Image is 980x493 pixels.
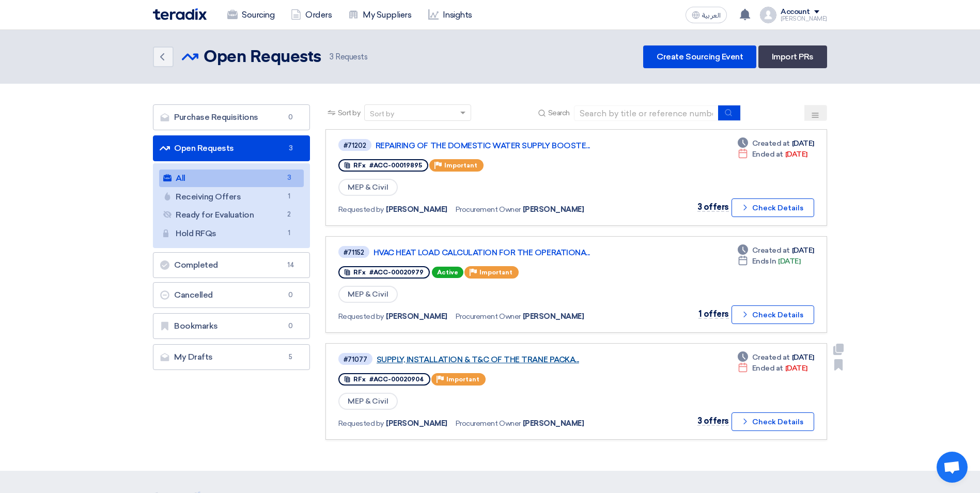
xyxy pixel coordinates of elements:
[369,269,424,276] span: #ACC-00020979
[376,141,634,150] a: REPAIRING OF THE DOMESTIC WATER SUPPLY BOOSTE...
[283,228,295,239] span: 1
[548,107,570,118] span: Search
[479,269,512,276] span: Important
[338,204,384,215] span: Requested by
[386,204,447,215] span: [PERSON_NAME]
[159,206,304,224] a: Ready for Evaluation
[697,416,729,426] span: 3 offers
[732,198,814,217] button: Check Details
[153,313,310,339] a: Bookmarks0
[456,418,521,429] span: Procurement Owner
[353,269,366,276] span: RFx
[374,248,632,257] a: HVAC HEAT LOAD CALCULATION FOR THE OPERATIONA...
[159,225,304,242] a: Hold RFQs
[386,311,447,322] span: [PERSON_NAME]
[338,393,398,410] span: MEP & Civil
[732,412,814,431] button: Check Details
[643,45,756,68] a: Create Sourcing Event
[344,356,367,363] div: #71077
[353,162,366,169] span: RFx
[738,352,814,363] div: [DATE]
[283,191,295,202] span: 1
[283,209,295,220] span: 2
[340,4,419,26] a: My Suppliers
[738,256,801,267] div: [DATE]
[781,8,810,17] div: Account
[752,363,783,374] span: Ended at
[752,256,776,267] span: Ends In
[219,4,283,26] a: Sourcing
[338,179,398,196] span: MEP & Civil
[159,188,304,206] a: Receiving Offers
[456,204,521,215] span: Procurement Owner
[204,47,321,68] h2: Open Requests
[283,173,295,183] span: 3
[444,162,477,169] span: Important
[752,245,790,256] span: Created at
[369,376,424,383] span: #ACC-00020904
[285,260,297,270] span: 14
[456,311,521,322] span: Procurement Owner
[523,204,584,215] span: [PERSON_NAME]
[285,321,297,331] span: 0
[338,418,384,429] span: Requested by
[574,105,719,121] input: Search by title or reference number
[738,138,814,149] div: [DATE]
[285,290,297,300] span: 0
[752,352,790,363] span: Created at
[153,8,207,20] img: Teradix logo
[738,149,807,160] div: [DATE]
[702,12,721,19] span: العربية
[285,352,297,362] span: 5
[338,107,361,118] span: Sort by
[344,142,366,149] div: #71202
[338,286,398,303] span: MEP & Civil
[758,45,827,68] a: Import PRs
[159,170,304,187] a: All
[153,344,310,370] a: My Drafts5
[153,282,310,308] a: Cancelled0
[432,267,463,278] span: Active
[760,7,776,23] img: profile_test.png
[752,138,790,149] span: Created at
[369,162,422,169] span: #ACC-00019895
[738,363,807,374] div: [DATE]
[732,305,814,324] button: Check Details
[523,311,584,322] span: [PERSON_NAME]
[353,376,366,383] span: RFx
[285,143,297,153] span: 3
[738,245,814,256] div: [DATE]
[338,311,384,322] span: Requested by
[781,16,827,22] div: [PERSON_NAME]
[330,51,368,63] span: Requests
[283,4,340,26] a: Orders
[523,418,584,429] span: [PERSON_NAME]
[686,7,727,23] button: العربية
[330,52,334,61] span: 3
[370,109,394,119] div: Sort by
[377,355,635,364] a: SUPPLY, INSTALLATION & T&C OF THE TRANE PACKA...
[153,104,310,130] a: Purchase Requisitions0
[153,252,310,278] a: Completed14
[420,4,480,26] a: Insights
[285,112,297,122] span: 0
[153,135,310,161] a: Open Requests3
[386,418,447,429] span: [PERSON_NAME]
[937,452,968,483] a: Open chat
[344,249,364,256] div: #71152
[752,149,783,160] span: Ended at
[697,202,729,212] span: 3 offers
[698,309,729,319] span: 1 offers
[446,376,479,383] span: Important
